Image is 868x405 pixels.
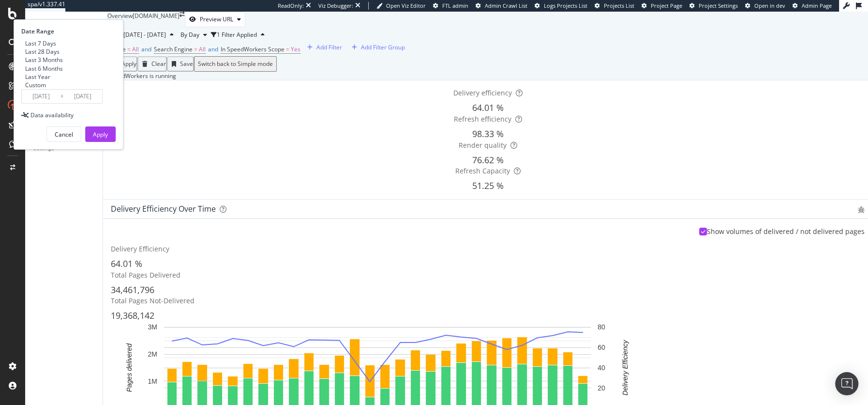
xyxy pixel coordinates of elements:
[376,2,426,10] a: Open Viz Editor
[25,56,63,64] div: Last 3 Months
[167,56,194,72] button: Save
[472,154,504,166] span: 76.62 %
[858,206,865,213] div: bug
[25,81,46,89] div: Custom
[93,130,108,139] div: Apply
[25,64,63,73] div: Last 6 Months
[361,43,405,51] div: Add Filter Group
[125,343,133,392] text: Pages delivered
[485,2,527,9] span: Admin Crawl List
[107,12,133,20] div: Overview
[63,90,102,103] input: End Date
[180,61,193,67] div: Save
[707,227,865,236] div: Show volumes of delivered / not delivered pages
[25,73,50,81] div: Last Year
[141,45,151,53] span: and
[211,27,269,43] button: 1 Filter Applied
[472,102,504,113] span: 64.01 %
[544,2,587,9] span: Logs Projects List
[194,56,277,72] button: Switch back to Simple mode
[651,2,682,9] span: Project Page
[180,12,185,17] div: arrow-right-arrow-left
[154,45,193,53] span: Search Engine
[111,296,195,305] span: Total Pages Not-Delivered
[221,45,284,53] span: In SpeedWorkers Scope
[835,372,858,395] div: Open Intercom Messenger
[455,166,510,175] span: Refresh Capacity
[476,2,527,10] a: Admin Crawl List
[111,258,142,269] span: 64.01 %
[386,2,426,9] span: Open Viz Editor
[453,88,512,97] span: Delivery efficiency
[291,45,300,53] span: Yes
[598,343,605,351] text: 60
[598,323,605,331] text: 80
[25,47,60,56] div: Last 28 Days
[621,340,629,395] text: Delivery Efficiency
[194,45,197,53] span: =
[22,90,60,103] input: Start Date
[316,43,342,51] div: Add Filter
[442,2,468,9] span: FTL admin
[127,45,131,53] span: =
[198,61,273,67] div: Switch back to Simple mode
[21,56,63,64] div: Last 3 Months
[121,61,136,67] div: Apply
[25,39,56,47] div: Last 7 Days
[133,12,180,27] div: [DOMAIN_NAME]
[208,45,218,53] span: and
[151,61,166,67] div: Clear
[286,45,289,53] span: =
[318,2,353,10] div: Viz Debugger:
[595,2,634,10] a: Projects List
[111,244,169,253] span: Delivery Efficiency
[300,43,345,52] button: Add Filter
[598,384,605,392] text: 20
[745,2,785,10] a: Open in dev
[793,2,832,10] a: Admin Page
[200,15,233,23] div: Preview URL
[535,2,587,10] a: Logs Projects List
[111,270,180,280] span: Total Pages Delivered
[699,2,738,9] span: Project Settings
[472,128,504,140] span: 98.33 %
[148,323,157,331] text: 3M
[472,180,504,191] span: 51.25 %
[111,310,154,321] span: 19,368,142
[217,31,257,39] div: 1 Filter Applied
[111,204,216,214] div: Delivery Efficiency over time
[454,114,511,124] span: Refresh efficiency
[108,72,176,80] div: SpeedWorkers is running
[754,2,785,9] span: Open in dev
[459,140,507,150] span: Render quality
[123,31,166,39] span: [DATE] - [DATE]
[111,284,154,296] span: 34,461,796
[278,2,304,10] div: ReadOnly:
[21,81,63,89] div: Custom
[689,2,738,10] a: Project Settings
[642,2,682,10] a: Project Page
[21,73,63,81] div: Last Year
[345,43,408,52] button: Add Filter Group
[802,2,832,9] span: Admin Page
[185,12,245,27] button: Preview URL
[30,111,74,119] div: Data availability
[137,56,167,72] button: Clear
[148,350,157,358] text: 2M
[46,126,81,142] button: Cancel
[180,31,199,39] span: By Day
[21,47,63,56] div: Last 28 Days
[21,27,113,35] div: Date Range
[433,2,468,10] a: FTL admin
[180,27,211,43] button: By Day
[199,45,206,53] span: All
[85,126,116,142] button: Apply
[598,364,605,372] text: 40
[21,64,63,73] div: Last 6 Months
[107,30,180,39] button: [DATE] - [DATE]
[132,45,139,53] span: All
[21,39,63,47] div: Last 7 Days
[604,2,634,9] span: Projects List
[55,130,73,139] div: Cancel
[148,377,157,385] text: 1M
